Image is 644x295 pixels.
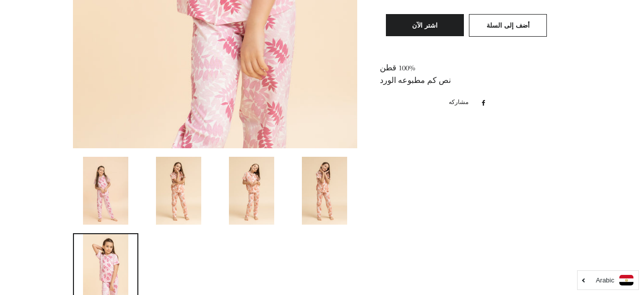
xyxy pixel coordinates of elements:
button: اشتر الآن [386,14,464,36]
img: تحميل الصورة في عارض المعرض ، بيجاما ندى الصغيره نص كم [156,157,201,225]
button: أضف إلى السلة [469,14,547,36]
img: تحميل الصورة في عارض المعرض ، بيجاما ندى الصغيره نص كم [83,157,128,225]
div: 100% قطن نص كم مطبوعه الورد [380,62,558,87]
img: تحميل الصورة في عارض المعرض ، بيجاما ندى الصغيره نص كم [302,157,347,225]
a: Arabic [583,275,633,285]
span: أضف إلى السلة [487,21,530,29]
i: Arabic [596,277,614,283]
span: مشاركه [449,97,473,108]
img: تحميل الصورة في عارض المعرض ، بيجاما ندى الصغيره نص كم [229,157,274,225]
